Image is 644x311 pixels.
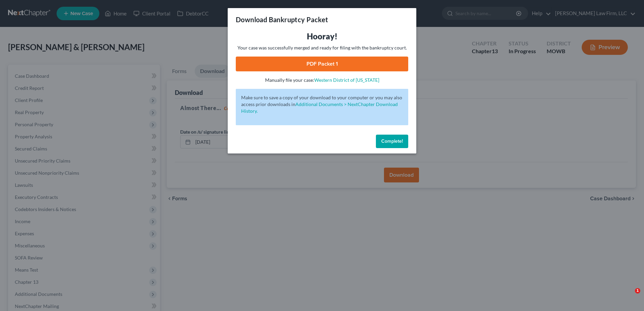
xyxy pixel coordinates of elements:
p: Make sure to save a copy of your download to your computer or you may also access prior downloads in [241,94,403,114]
p: Manually file your case: [236,77,408,83]
iframe: Intercom live chat [621,288,637,304]
span: Complete! [381,138,403,144]
span: 1 [635,288,640,293]
a: Additional Documents > NextChapter Download History. [241,101,398,114]
button: Complete! [376,135,408,148]
a: PDF Packet 1 [236,57,408,71]
a: Western District of [US_STATE] [314,77,379,83]
h3: Download Bankruptcy Packet [236,15,328,24]
p: Your case was successfully merged and ready for filing with the bankruptcy court. [236,44,408,51]
h3: Hooray! [236,31,408,42]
